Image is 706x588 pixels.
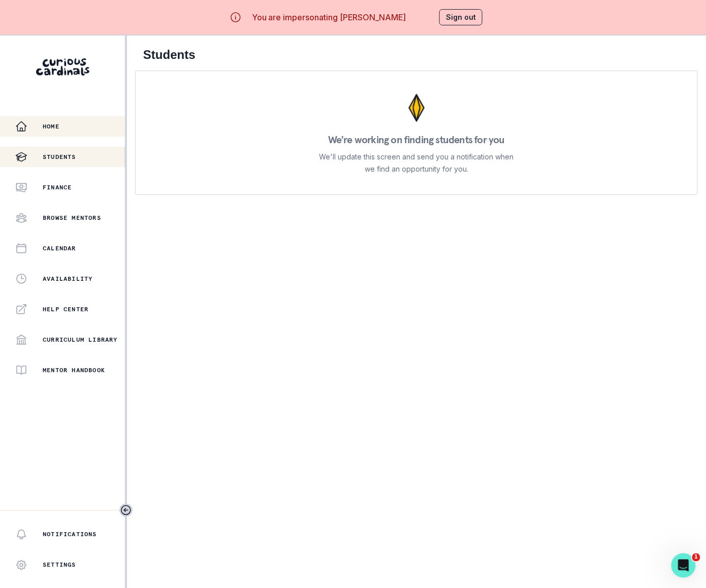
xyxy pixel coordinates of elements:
p: Settings [43,561,76,569]
p: We'll update this screen and send you a notification when we find an opportunity for you. [319,151,514,175]
img: Curious Cardinals Logo [36,58,89,76]
p: Notifications [43,531,97,539]
button: Sign out [439,9,483,25]
p: Curriculum Library [43,336,118,344]
button: Toggle sidebar [119,504,133,517]
p: Home [43,122,59,130]
iframe: Intercom live chat [671,553,696,578]
span: 1 [692,553,700,562]
p: Help Center [43,305,88,313]
p: Calendar [43,244,76,252]
p: You are impersonating [PERSON_NAME] [252,11,406,23]
p: Finance [43,183,72,191]
p: Availability [43,275,92,283]
p: Mentor Handbook [43,366,105,374]
p: Browse Mentors [43,214,101,222]
p: Students [43,153,76,161]
p: We're working on finding students for you [328,135,505,145]
h2: Students [143,48,690,62]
